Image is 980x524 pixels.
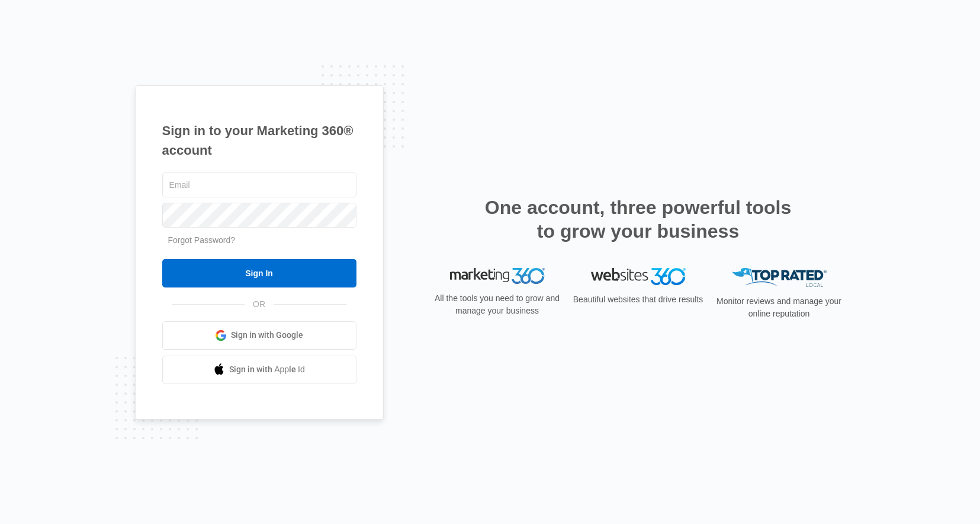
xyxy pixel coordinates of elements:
[245,298,274,311] span: OR
[162,356,356,384] a: Sign in with Apple Id
[591,268,686,285] img: Websites 360
[229,363,305,376] span: Sign in with Apple Id
[162,121,356,160] h1: Sign in to your Marketing 360® account
[713,295,846,320] p: Monitor reviews and manage your online reputation
[732,268,827,287] img: Top Rated Local
[168,235,236,245] a: Forgot Password?
[431,292,564,317] p: All the tools you need to grow and manage your business
[481,196,795,243] h2: One account, three powerful tools to grow your business
[231,329,303,341] span: Sign in with Google
[162,321,356,350] a: Sign in with Google
[450,268,545,285] img: Marketing 360
[162,259,356,287] input: Sign In
[572,293,705,306] p: Beautiful websites that drive results
[162,172,356,197] input: Email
